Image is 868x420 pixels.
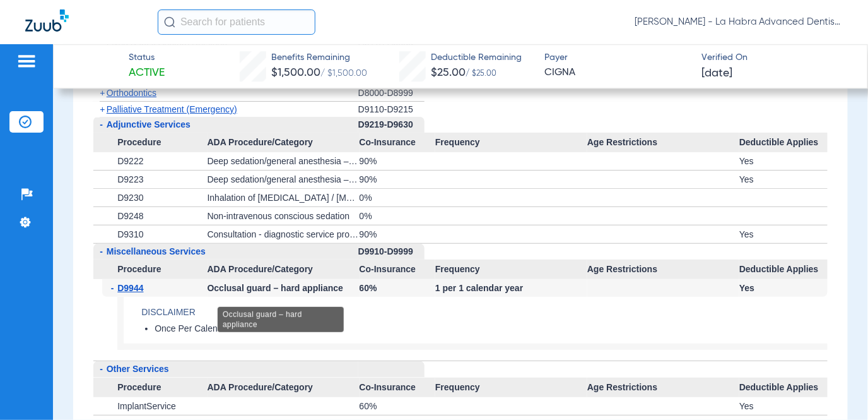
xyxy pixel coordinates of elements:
span: + [100,104,105,114]
span: Age Restrictions [587,133,739,153]
iframe: Chat Widget [805,359,868,420]
span: Other Services [107,364,169,374]
span: Procedure [93,378,208,398]
div: D9910-D9999 [358,244,425,260]
span: Status [129,51,165,64]
span: D9310 [117,229,143,239]
span: / $25.00 [466,70,496,78]
span: CIGNA [544,65,690,81]
span: Miscellaneous Services [107,246,206,256]
span: ImplantService [117,401,176,411]
span: Co-Insurance [360,133,436,153]
img: Zuub Logo [25,9,69,32]
span: $25.00 [431,67,466,78]
span: D9248 [117,211,143,221]
div: 60% [360,279,436,297]
div: Inhalation of [MEDICAL_DATA] / [MEDICAL_DATA] [208,189,360,207]
span: - [111,279,118,297]
div: Occlusal guard – hard appliance [208,279,360,297]
span: D9944 [117,283,143,293]
span: Palliative Treatment (Emergency) [107,104,237,114]
div: 0% [360,189,436,207]
span: Deductible Remaining [431,51,522,64]
span: Frequency [435,378,587,398]
div: Yes [739,152,828,170]
span: Adjunctive Services [107,119,191,129]
li: Once Per Calendar Year [155,323,828,335]
div: Consultation - diagnostic service provided by dentist or physician other than requesting dentist ... [208,225,360,243]
div: 0% [360,207,436,225]
span: ADA Procedure/Category [208,378,360,398]
span: - [100,364,103,374]
div: 90% [360,225,436,243]
div: 1 per 1 calendar year [435,279,587,297]
span: - [100,246,103,256]
div: Deep sedation/general anesthesia – each subsequent 15 minute increment [208,171,360,188]
span: Active [129,65,165,81]
span: ADA Procedure/Category [208,260,360,280]
span: Procedure [93,133,208,153]
div: 90% [360,171,436,188]
div: Deep sedation/general anesthesia – first 15 minutes [208,152,360,170]
div: Yes [739,397,828,415]
span: Deductible Applies [739,378,828,398]
span: Age Restrictions [587,378,739,398]
span: Age Restrictions [587,260,739,280]
img: hamburger-icon [16,54,37,69]
div: Yes [739,279,828,297]
span: D9230 [117,193,143,203]
span: / $1,500.00 [320,69,367,78]
span: Frequency [435,260,587,280]
div: Non-intravenous conscious sedation [208,207,360,225]
span: - [100,119,103,129]
span: Orthodontics [107,88,156,98]
span: Payer [544,51,690,64]
span: ADA Procedure/Category [208,133,360,153]
div: 60% [360,397,436,415]
span: Verified On [701,51,847,64]
span: [PERSON_NAME] - La Habra Advanced Dentistry | Unison Dental Group [635,16,843,28]
input: Search for patients [158,9,315,35]
span: D9223 [117,174,143,184]
span: Frequency [435,133,587,153]
span: D9222 [117,156,143,166]
img: Search Icon [164,16,175,28]
div: Occlusal guard – hard appliance [218,307,344,332]
span: Deductible Applies [739,260,828,280]
span: Deductible Applies [739,133,828,153]
span: Co-Insurance [360,260,436,280]
span: + [100,88,105,98]
span: $1,500.00 [271,67,320,78]
span: [DATE] [701,66,732,81]
span: Procedure [93,260,208,280]
div: D9110-D9215 [358,102,425,117]
span: Benefits Remaining [271,51,367,64]
div: 90% [360,152,436,170]
span: Co-Insurance [360,378,436,398]
div: Yes [739,225,828,243]
div: Yes [739,171,828,188]
h4: Disclaimer [141,306,828,319]
div: D8000-D8999 [358,85,425,102]
div: D9219-D9630 [358,117,425,133]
